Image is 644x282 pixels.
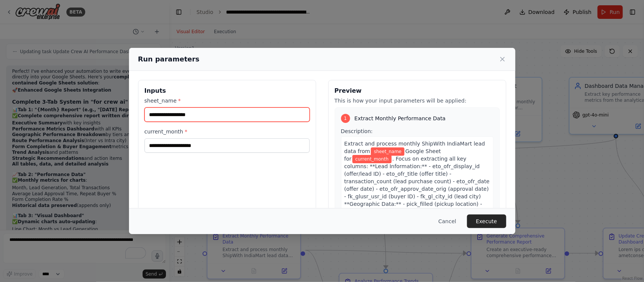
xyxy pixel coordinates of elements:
[344,141,485,154] span: Extract and process monthly ShipWith IndiaMart lead data from
[352,155,392,163] span: Variable: current_month
[371,147,404,156] span: Variable: sheet_name
[355,115,446,122] span: Extract Monthly Performance Data
[144,128,310,135] label: current_month
[467,215,506,228] button: Execute
[144,86,310,95] h3: Inputs
[341,128,373,134] span: Description:
[432,215,462,228] button: Cancel
[341,114,350,123] div: 1
[138,54,200,64] h2: Run parameters
[335,86,500,95] h3: Preview
[344,148,441,162] span: Google Sheet for
[144,97,310,104] label: sheet_name
[335,97,500,104] p: This is how your input parameters will be applied:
